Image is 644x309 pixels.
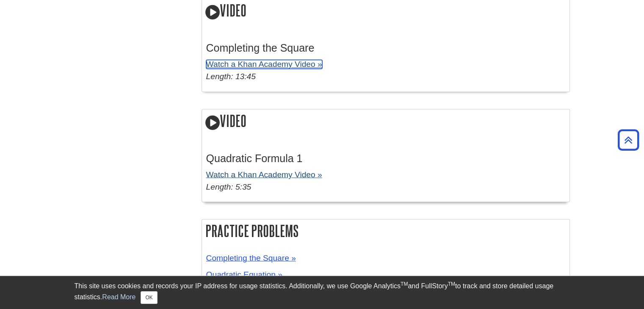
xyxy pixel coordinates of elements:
a: Completing the Square » [206,253,296,262]
div: This site uses cookies and records your IP address for usage statistics. Additionally, we use Goo... [75,281,570,304]
a: Quadratic Equation » [206,270,282,279]
h2: Practice Problems [202,219,569,242]
a: Back to Top [615,134,642,146]
a: Watch a Khan Academy Video » [206,170,322,179]
h3: Quadratic Formula 1 [206,152,565,164]
button: Close [141,291,157,304]
a: Read More [102,293,135,301]
em: Length: 5:35 [206,182,252,191]
sup: TM [448,281,455,287]
sup: TM [401,281,408,287]
a: Watch a Khan Academy Video » [206,60,322,69]
h3: Completing the Square [206,42,565,54]
em: Length: 13:45 [206,72,256,81]
h2: Video [202,109,569,133]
